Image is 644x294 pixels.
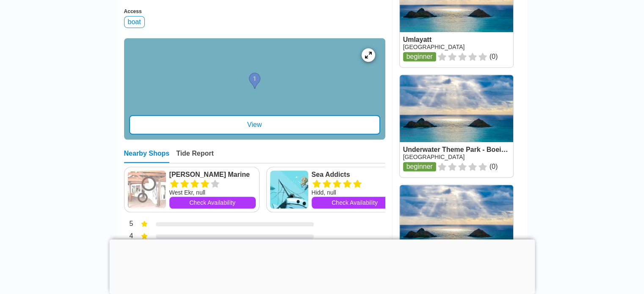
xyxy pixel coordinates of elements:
[124,8,385,14] div: Access
[124,231,133,242] div: 4
[312,188,398,197] div: Hidd, null
[169,188,256,197] div: West Ekr, null
[169,197,256,209] a: Check Availability
[128,170,166,209] img: Delma Marine
[270,170,308,209] img: Sea Addicts
[176,150,214,163] div: Tide Report
[312,170,398,179] a: Sea Addicts
[109,239,535,292] iframe: Advertisement
[124,16,145,28] div: boat
[124,150,170,163] div: Nearby Shops
[129,115,380,135] div: View
[124,219,133,230] div: 5
[169,170,256,179] a: [PERSON_NAME] Marine
[124,38,385,140] a: entry mapView
[312,197,398,209] a: Check Availability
